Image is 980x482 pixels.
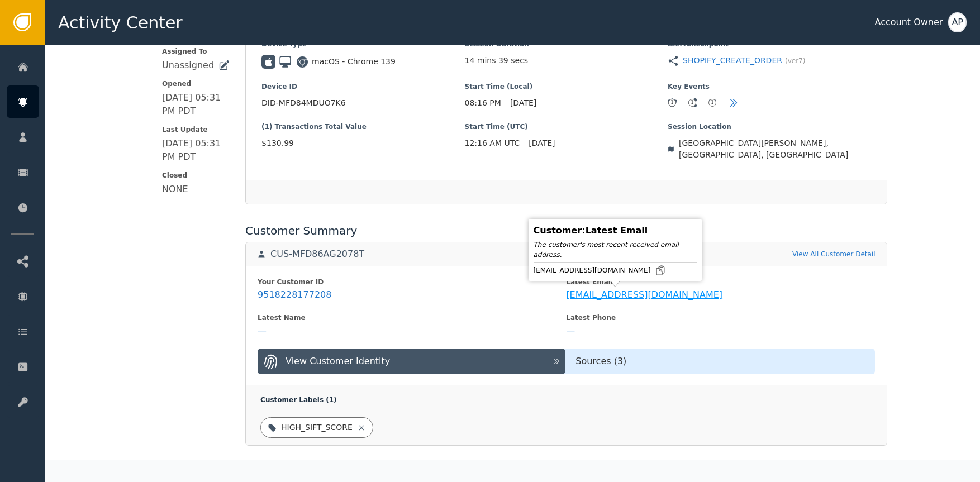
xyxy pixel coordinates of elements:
div: Customer : Latest Email [534,224,697,237]
span: 08:16 PM [465,97,501,109]
div: [EMAIL_ADDRESS][DOMAIN_NAME] [534,265,697,276]
span: Key Events [668,82,870,92]
span: Assigned To [162,46,230,56]
span: $130.99 [261,137,464,149]
span: macOS - Chrome 139 [312,56,396,68]
span: (1) Transactions Total Value [261,122,464,132]
div: Unassigned [162,59,214,72]
span: Session Location [668,122,870,132]
button: AP [948,12,967,32]
div: Latest Name [258,313,566,323]
div: CUS-MFD86AG2078T [270,249,364,260]
div: The customer's most recent received email address. [534,240,697,260]
div: 1 [708,99,716,107]
span: Activity Center [58,10,183,35]
div: View Customer Identity [286,355,390,368]
span: DID-MFD84MDUO7K6 [261,97,464,109]
div: 1 [688,99,696,107]
div: NONE [162,183,188,196]
div: Customer Summary [245,222,887,239]
div: [EMAIL_ADDRESS][DOMAIN_NAME] [566,289,722,300]
span: Start Time (Local) [465,82,668,92]
div: Latest Phone [566,313,874,323]
a: SHOPIFY_CREATE_ORDER [683,55,782,66]
span: [DATE] [510,97,536,109]
span: 12:16 AM UTC [465,137,520,149]
div: Latest Email [566,277,874,287]
div: 9518228177208 [258,289,331,300]
span: (ver 7 ) [785,56,805,66]
div: Account Owner [874,16,943,29]
span: Opened [162,79,230,89]
a: View All Customer Detail [792,249,875,259]
span: Customer Labels ( 1 ) [260,396,336,404]
span: [GEOGRAPHIC_DATA][PERSON_NAME], [GEOGRAPHIC_DATA], [GEOGRAPHIC_DATA] [679,137,871,161]
div: Your Customer ID [258,277,566,287]
span: Closed [162,170,230,180]
div: — [258,325,267,336]
div: 1 [668,99,676,107]
span: Start Time (UTC) [465,122,668,132]
div: [DATE] 05:31 PM PDT [162,137,230,164]
button: View Customer Identity [258,349,565,374]
span: [DATE] [529,137,555,149]
span: 14 mins 39 secs [465,55,529,66]
div: Sources ( 3 ) [565,355,874,368]
div: HIGH_SIFT_SCORE [281,422,353,433]
div: — [566,325,575,336]
span: Device ID [261,82,464,92]
div: [DATE] 05:31 PM PDT [162,91,230,118]
span: Last Update [162,125,230,135]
